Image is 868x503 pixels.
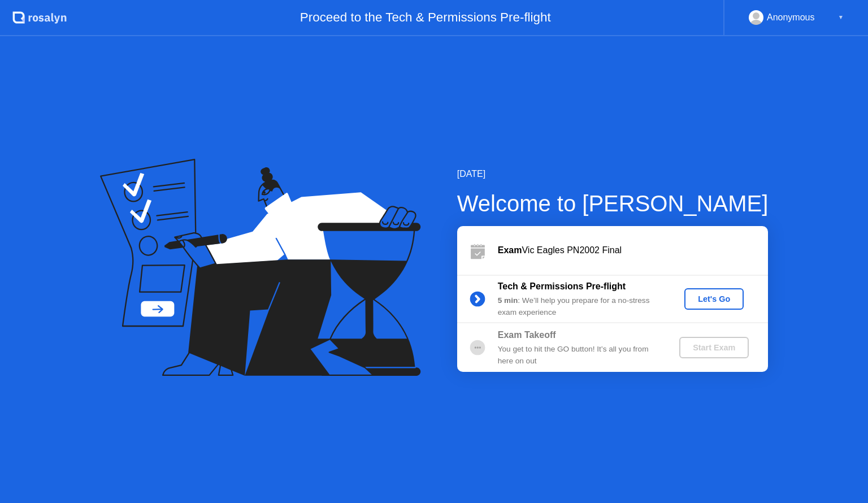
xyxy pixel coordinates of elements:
b: Exam [498,245,522,255]
button: Let's Go [684,288,744,310]
button: Start Exam [679,337,749,358]
b: 5 min [498,296,518,305]
div: Vic Eagles PN2002 Final [498,244,768,257]
div: Welcome to [PERSON_NAME] [457,187,769,220]
div: Start Exam [684,343,744,352]
div: [DATE] [457,167,769,181]
div: ▼ [838,10,844,25]
div: You get to hit the GO button! It’s all you from here on out [498,344,661,367]
b: Exam Takeoff [498,330,556,340]
div: Let's Go [689,294,739,303]
div: Anonymous [767,10,815,25]
div: : We’ll help you prepare for a no-stress exam experience [498,295,661,318]
b: Tech & Permissions Pre-flight [498,281,626,291]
